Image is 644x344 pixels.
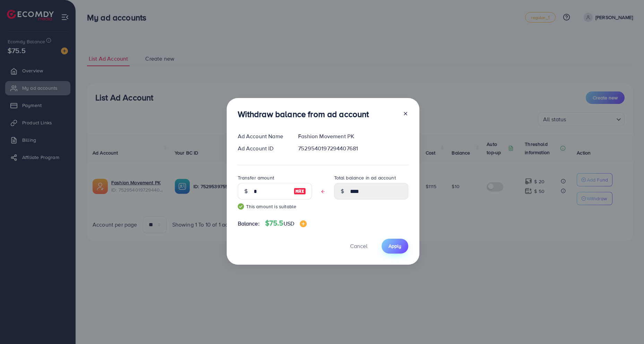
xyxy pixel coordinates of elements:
[293,144,414,152] div: 7529540197294407681
[334,174,396,181] label: Total balance in ad account
[232,144,293,152] div: Ad Account ID
[265,219,307,228] h4: $75.5
[389,242,401,249] span: Apply
[382,239,408,254] button: Apply
[294,187,306,195] img: image
[238,203,244,210] img: guide
[284,220,294,227] span: USD
[341,239,376,254] button: Cancel
[238,203,312,210] small: This amount is suitable
[238,220,260,228] span: Balance:
[293,132,414,140] div: Fashion Movement PK
[615,313,639,339] iframe: Chat
[350,242,367,250] span: Cancel
[238,174,274,181] label: Transfer amount
[232,132,293,140] div: Ad Account Name
[300,220,307,227] img: image
[238,109,369,119] h3: Withdraw balance from ad account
